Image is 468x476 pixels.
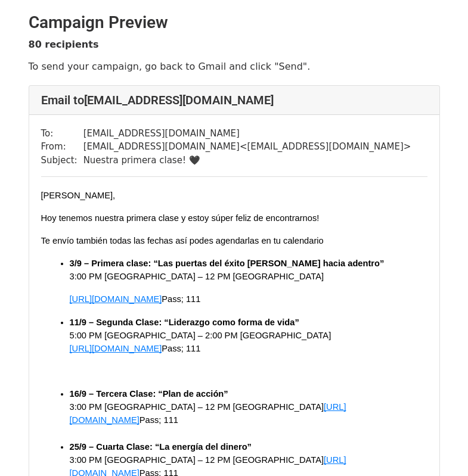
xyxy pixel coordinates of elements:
[41,154,83,167] td: Subject:
[70,318,299,327] span: 11/9 – Segunda Clase: “Liderazgo como forma de vida”
[70,389,228,399] span: 16/9 – Tercera Clase: “Plan de acción”
[70,331,331,340] span: 5:00 PM [GEOGRAPHIC_DATA] – 2:00 PM [GEOGRAPHIC_DATA]
[41,213,320,223] span: Hoy tenemos nuestra primera clase y estoy súper feliz de encontrarnos!
[41,191,116,200] span: [PERSON_NAME],
[29,13,440,33] h2: Campaign Preview
[83,140,411,154] td: [EMAIL_ADDRESS][DOMAIN_NAME] < [EMAIL_ADDRESS][DOMAIN_NAME] >
[70,259,385,268] span: 3/9 – Primera clase: “Las puertas del éxito [PERSON_NAME] hacia adentro”
[70,293,162,304] a: [URL][DOMAIN_NAME]
[41,93,427,107] h4: Email to [EMAIL_ADDRESS][DOMAIN_NAME]
[162,294,200,304] span: Pass; 111
[41,236,324,245] span: Te envío también todas las fechas así podes agendarlas en tu calendario
[70,455,324,465] span: 3:00 PM [GEOGRAPHIC_DATA] – 12 PM [GEOGRAPHIC_DATA]
[70,344,162,353] span: [URL][DOMAIN_NAME]
[29,60,440,73] p: To send your campaign, go back to Gmail and click "Send".
[83,127,411,141] td: [EMAIL_ADDRESS][DOMAIN_NAME]
[41,140,83,154] td: From:
[70,294,162,304] span: [URL][DOMAIN_NAME]
[140,415,178,425] span: Pass; 111
[70,272,324,281] span: 3:00 PM [GEOGRAPHIC_DATA] – 12 PM [GEOGRAPHIC_DATA]
[162,344,200,353] span: Pass; 111
[70,402,324,412] span: 3:00 PM [GEOGRAPHIC_DATA] – 12 PM [GEOGRAPHIC_DATA]
[41,127,83,141] td: To:
[70,442,252,452] span: 25/9 – Cuarta Clase: “La energía del dinero”
[29,39,99,50] strong: 80 recipients
[83,154,411,167] td: Nuestra primera clase! 🖤
[70,343,162,353] a: [URL][DOMAIN_NAME]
